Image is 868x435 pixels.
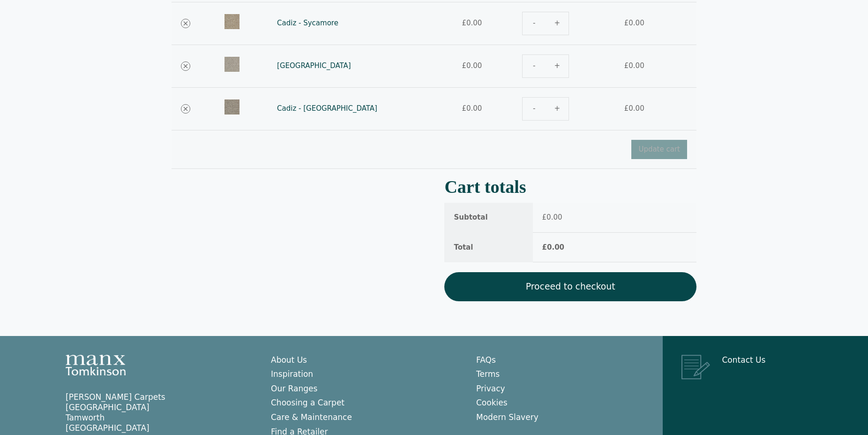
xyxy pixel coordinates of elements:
bdi: 0.00 [624,19,644,27]
span: £ [624,61,629,70]
th: Subtotal [444,203,532,233]
img: Manx Tomkinson Logo [66,355,126,375]
span: £ [624,19,629,27]
bdi: 0.00 [624,61,644,70]
a: Remove Cadiz - Cathedral from cart [181,61,190,71]
h2: Cart totals [444,180,696,194]
img: Cadiz-Marbella [224,99,239,114]
a: FAQs [476,355,496,365]
a: Our Ranges [271,384,317,393]
a: Cadiz - [GEOGRAPHIC_DATA] [277,104,377,113]
a: About Us [271,355,307,365]
button: Update cart [631,140,687,159]
bdi: 0.00 [542,243,564,252]
bdi: 0.00 [462,19,482,27]
span: £ [624,104,629,113]
span: £ [542,243,547,252]
a: Choosing a Carpet [271,398,344,407]
a: Cadiz - Sycamore [277,19,338,27]
span: £ [462,19,466,27]
span: £ [462,61,466,70]
a: Modern Slavery [476,412,539,422]
bdi: 0.00 [542,213,562,221]
a: [GEOGRAPHIC_DATA] [277,61,351,70]
img: Cadiz-Sycamore [224,14,239,29]
th: Total [444,233,532,263]
span: £ [542,213,547,221]
a: Privacy [476,384,505,393]
a: Remove Cadiz - Marbella from cart [181,104,190,114]
a: Terms [476,369,500,379]
a: Inspiration [271,369,313,379]
a: Remove Cadiz - Sycamore from cart [181,19,190,28]
img: Cadiz-Cathedral [224,57,239,72]
bdi: 0.00 [462,61,482,70]
a: Contact Us [722,355,766,365]
bdi: 0.00 [624,104,644,113]
a: Proceed to checkout [444,272,696,301]
span: £ [462,104,466,113]
a: Cookies [476,398,508,407]
bdi: 0.00 [462,104,482,113]
a: Care & Maintenance [271,412,352,422]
